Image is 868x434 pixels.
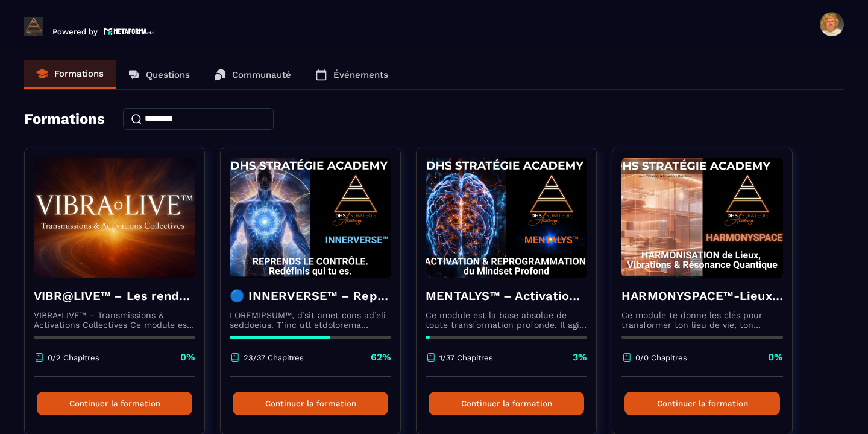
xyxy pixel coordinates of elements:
img: formation-background [34,158,195,278]
img: logo-branding [24,17,43,36]
h4: Formations [24,110,105,127]
p: VIBRA•LIVE™ – Transmissions & Activations Collectives Ce module est un espace vivant. [PERSON_NAM... [34,310,195,330]
p: 3% [573,351,587,364]
button: Continuer la formation [624,392,780,415]
p: Ce module est la base absolue de toute transformation profonde. Il agit comme une activation du n... [426,310,587,330]
a: Formations [24,60,116,89]
img: logo [104,26,154,36]
h4: 🔵 INNERVERSE™ – Reprogrammation Quantique & Activation du Soi Réel [230,287,391,304]
p: 0/0 Chapitres [635,353,687,362]
p: Communauté [232,69,291,80]
img: formation-background [230,158,391,278]
p: Questions [146,69,190,80]
p: Powered by [52,27,98,36]
p: LOREMIPSUM™, d’sit amet cons ad’eli seddoeius. T’inc utl etdolorema aliquaeni ad minimveniamqui n... [230,310,391,330]
p: 0% [768,351,783,364]
a: Questions [116,60,202,89]
button: Continuer la formation [429,392,584,415]
p: 0/2 Chapitres [48,353,99,362]
p: 23/37 Chapitres [244,353,304,362]
a: Événements [303,60,400,89]
p: Ce module te donne les clés pour transformer ton lieu de vie, ton cabinet ou ton entreprise en un... [621,310,783,330]
p: 0% [180,351,195,364]
img: formation-background [426,158,587,278]
h4: MENTALYS™ – Activation & Reprogrammation du Mindset Profond [426,287,587,304]
button: Continuer la formation [37,392,192,415]
button: Continuer la formation [233,392,388,415]
h4: VIBR@LIVE™ – Les rendez-vous d’intégration vivante [34,287,195,304]
a: Communauté [202,60,303,89]
p: Événements [333,69,388,80]
h4: HARMONYSPACE™-Lieux, Vibrations & Résonance Quantique [621,287,783,304]
img: formation-background [621,158,783,278]
p: 62% [371,351,391,364]
p: Formations [54,68,104,79]
p: 1/37 Chapitres [439,353,493,362]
